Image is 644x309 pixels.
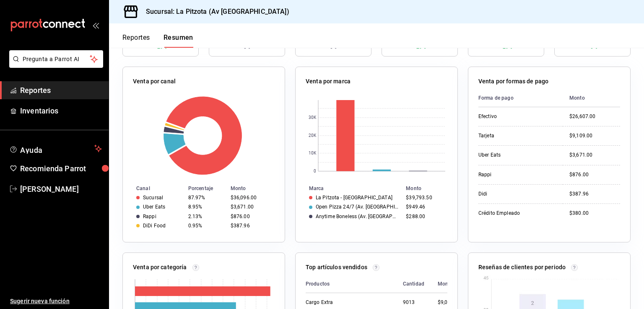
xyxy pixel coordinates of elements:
p: Top artículos vendidos [306,263,367,272]
span: Inventarios [20,105,102,116]
p: Venta por categoría [133,263,187,272]
p: Venta por canal [133,77,176,86]
th: Monto [431,275,461,293]
div: 9013 [403,299,424,306]
h3: Sucursal: La Pitzota (Av [GEOGRAPHIC_DATA]) [139,7,289,17]
text: 10K [309,151,317,156]
div: Efectivo [478,113,556,120]
div: $387.96 [569,191,620,198]
div: 87.97% [188,195,224,201]
div: Uber Eats [478,152,556,159]
div: navigation tabs [122,33,193,48]
div: $387.96 [231,223,271,229]
th: Monto [563,89,620,107]
div: $9,013.00 [438,299,461,306]
button: Resumen [164,33,193,48]
div: $949.46 [406,204,444,210]
div: Anytime Boneless (Av. [GEOGRAPHIC_DATA]) [316,214,399,219]
th: Cantidad [396,275,431,293]
div: Crédito Empleado [478,210,556,217]
div: DiDi Food [143,223,166,229]
p: Venta por marca [306,77,351,86]
th: Monto [402,184,457,193]
span: Reportes [20,85,102,96]
button: Pregunta a Parrot AI [9,50,103,68]
th: Monto [227,184,285,193]
span: Recomienda Parrot [20,163,102,174]
th: Porcentaje [185,184,227,193]
th: Forma de pago [478,89,563,107]
p: Venta por formas de pago [478,77,548,86]
div: Rappi [143,214,156,219]
div: $26,607.00 [569,113,620,120]
div: $876.00 [231,214,271,219]
div: Tarjeta [478,132,556,139]
th: Productos [306,275,396,293]
text: 30K [309,116,317,120]
a: Pregunta a Parrot AI [6,61,103,70]
button: open_drawer_menu [92,22,99,28]
div: $9,109.00 [569,132,620,139]
div: Cargo Extra [306,299,390,306]
div: $380.00 [569,210,620,217]
button: Reportes [122,33,150,48]
div: 8.95% [188,204,224,210]
span: Sugerir nueva función [10,297,102,306]
span: [PERSON_NAME] [20,183,102,195]
div: $876.00 [569,171,620,178]
div: Rappi [478,171,556,178]
div: Didi [478,191,556,198]
text: 0 [314,169,316,174]
div: $288.00 [406,214,444,219]
div: 0.95% [188,223,224,229]
div: $39,793.50 [406,195,444,201]
th: Canal [123,184,185,193]
div: $3,671.00 [569,152,620,159]
div: $3,671.00 [231,204,271,210]
span: Ayuda [20,144,91,154]
div: Uber Eats [143,204,165,210]
div: Sucursal [143,195,163,201]
span: Pregunta a Parrot AI [23,55,90,64]
th: Marca [296,184,402,193]
div: La Pitzota - [GEOGRAPHIC_DATA] [316,195,392,201]
div: Open Pizza 24/7 (Av. [GEOGRAPHIC_DATA]) [316,204,399,210]
div: 2.13% [188,214,224,219]
div: $36,096.00 [231,195,271,201]
text: 20K [309,134,317,138]
p: Reseñas de clientes por periodo [478,263,566,272]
